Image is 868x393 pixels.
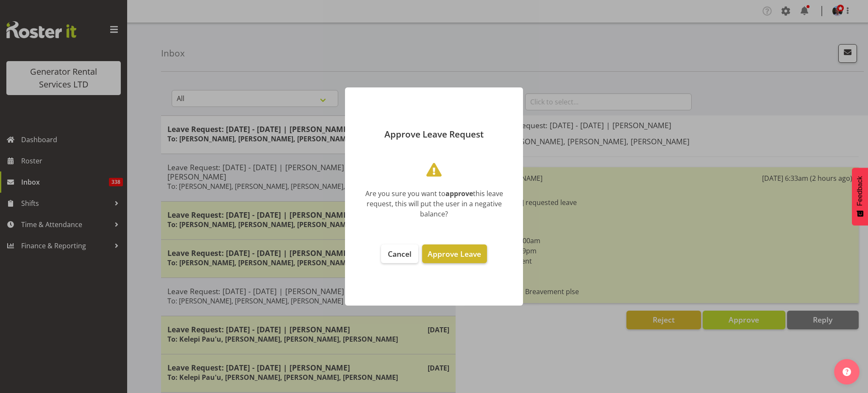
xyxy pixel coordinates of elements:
button: Approve Leave [422,244,487,263]
img: help-xxl-2.png [843,368,851,376]
p: Approve Leave Request [353,130,515,139]
b: approve [445,189,473,198]
button: Cancel [381,244,418,263]
button: Feedback - Show survey [852,168,868,225]
span: Feedback [856,176,864,206]
div: Are you sure you want to this leave request, this will put the user in a negative balance? [358,188,510,219]
span: Approve Leave [428,249,481,259]
span: Cancel [388,249,412,259]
